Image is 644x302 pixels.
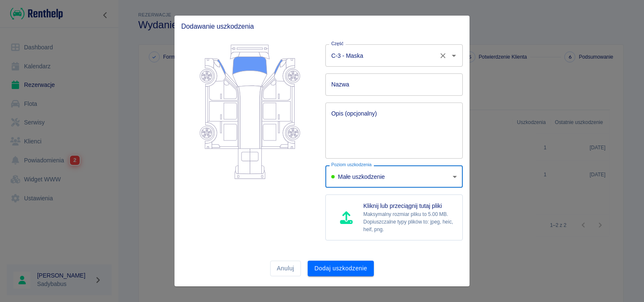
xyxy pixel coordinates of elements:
p: Maksymalny rozmiar pliku to 5.00 MB. [363,210,456,218]
label: Poziom uszkodzenia [331,162,372,168]
button: Otwórz [448,50,460,62]
button: Anuluj [270,261,301,276]
button: Dodaj uszkodzenie [308,261,374,276]
p: Kliknij lub przeciągnij tutaj pliki [363,202,456,210]
p: Dopiuszczalne typy plików to: jpeg, heic, heif, png. [363,218,456,233]
div: Małe uszkodzenie [331,173,449,181]
label: Część [331,40,343,47]
span: Dodawanie uszkodzenia [181,22,463,31]
button: Wyczyść [437,50,449,62]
